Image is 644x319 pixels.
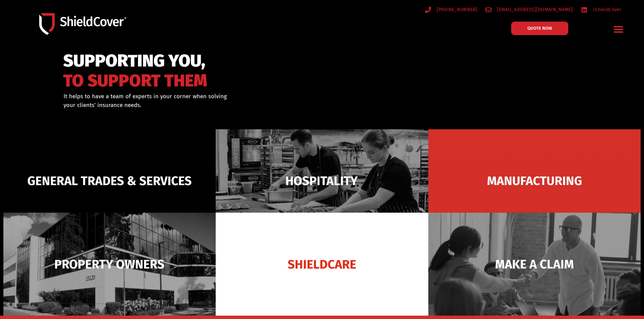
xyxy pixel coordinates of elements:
a: QUOTE NOW [511,22,568,35]
span: [PHONE_NUMBER] [435,5,477,14]
span: SUPPORTING YOU, [63,54,207,68]
a: [PHONE_NUMBER] [425,5,477,14]
span: QUOTE NOW [527,26,552,30]
div: It helps to have a team of experts in your corner when solving [64,92,357,109]
a: /shieldcover [581,5,621,14]
a: [EMAIL_ADDRESS][DOMAIN_NAME] [485,5,573,14]
img: Shield-Cover-Underwriting-Australia-logo-full [39,13,126,34]
span: [EMAIL_ADDRESS][DOMAIN_NAME] [495,5,573,14]
div: Menu Toggle [611,21,627,37]
span: /shieldcover [591,5,621,14]
p: your clients’ insurance needs. [64,101,357,110]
